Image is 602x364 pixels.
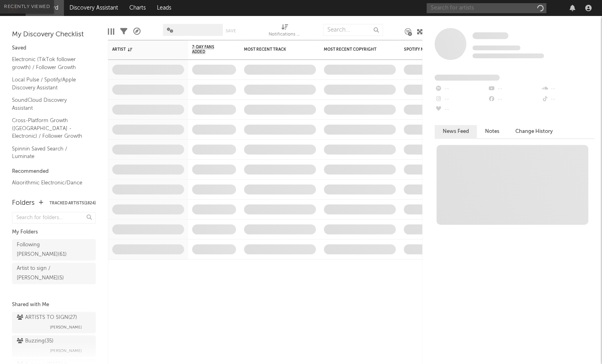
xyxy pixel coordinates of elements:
[12,312,96,333] a: ARTISTS TO SIGN(27)[PERSON_NAME]
[50,201,96,205] button: Tracked Artists(1824)
[12,239,96,261] a: Following [PERSON_NAME](61)
[477,125,507,138] button: Notes
[12,30,96,40] div: My Discovery Checklist
[192,45,224,54] span: 7-Day Fans Added
[112,47,172,52] div: Artist
[17,313,77,322] div: ARTISTS TO SIGN ( 27 )
[12,300,96,310] div: Shared with Me
[434,125,477,138] button: News Feed
[541,84,594,94] div: --
[12,144,88,161] a: Spinnin Saved Search / Luminate
[12,96,88,112] a: SoundCloud Discovery Assistant
[50,346,82,356] span: [PERSON_NAME]
[133,20,141,43] div: A&R Pipeline
[12,212,96,224] input: Search for folders...
[50,322,82,332] span: [PERSON_NAME]
[12,198,35,208] div: Folders
[17,336,53,346] div: Buzzing ( 35 )
[434,75,499,81] span: Fans Added by Platform
[17,240,73,259] div: Following [PERSON_NAME] ( 61 )
[404,47,463,52] div: Spotify Monthly Listeners
[487,94,541,105] div: --
[472,45,520,50] span: Tracking Since: [DATE]
[244,47,304,52] div: Most Recent Track
[17,264,73,283] div: Artist to sign / [PERSON_NAME] ( 5 )
[12,116,88,140] a: Cross-Platform Growth ([GEOGRAPHIC_DATA] - Electronic) / Follower Growth
[487,84,541,94] div: --
[12,75,88,92] a: Local Pulse / Spotify/Apple Discovery Assistant
[434,105,487,115] div: --
[12,167,96,176] div: Recommended
[12,227,96,237] div: My Folders
[472,53,544,58] span: 0 fans last week
[323,24,383,36] input: Search...
[507,125,560,138] button: Change History
[226,29,236,33] button: Save
[12,55,88,71] a: Electronic (TikTok follower growth) / Follower Growth
[12,335,96,357] a: Buzzing(35)[PERSON_NAME]
[12,44,96,53] div: Saved
[12,178,88,195] a: Algorithmic Electronic/Dance A&R List
[4,2,50,12] div: Recently Viewed
[269,20,301,43] div: Notifications (Artist)
[12,263,96,284] a: Artist to sign / [PERSON_NAME](5)
[472,32,508,40] a: Some Artist
[434,94,487,105] div: --
[324,47,384,52] div: Most Recent Copyright
[434,84,487,94] div: --
[541,94,594,105] div: --
[426,3,546,13] input: Search for artists
[108,20,114,43] div: Edit Columns
[472,32,508,39] span: Some Artist
[269,30,301,40] div: Notifications (Artist)
[120,20,127,43] div: Filters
